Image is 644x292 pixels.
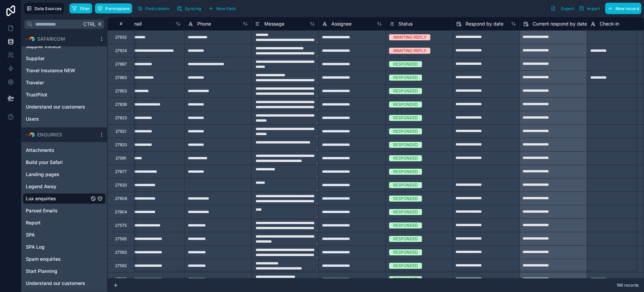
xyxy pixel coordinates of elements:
[533,20,587,27] span: Current respond by date
[115,263,127,268] div: 27562
[393,48,426,54] div: AWAITING REPLY
[197,20,211,27] span: Phone
[466,20,503,27] span: Respond by date
[115,209,127,215] div: 27604
[605,3,641,14] button: New record
[577,3,602,14] button: Import
[115,156,126,161] div: 27691
[115,35,127,40] div: 27932
[95,3,135,13] a: Permissions
[393,101,418,108] div: RESPONDED
[115,277,126,282] div: 27561
[616,283,639,288] span: 186 records
[393,236,418,242] div: RESPONDED
[97,22,102,27] span: K
[35,6,62,11] span: Data Sources
[115,61,127,67] div: 27867
[331,20,352,27] span: Assignee
[24,3,64,14] button: Data Sources
[115,129,126,134] div: 27821
[602,3,641,14] a: New record
[216,6,235,11] span: New field
[393,142,418,148] div: RESPONDED
[115,236,127,242] div: 27565
[393,182,418,188] div: RESPONDED
[600,20,619,27] span: Check-in
[135,3,172,13] button: Find column
[393,88,418,94] div: RESPONDED
[115,88,127,94] div: 27853
[174,3,203,13] button: Syncing
[393,196,418,202] div: RESPONDED
[115,48,127,53] div: 27924
[393,169,418,175] div: RESPONDED
[145,6,169,11] span: Find column
[80,6,90,11] span: Filter
[393,276,418,282] div: RESPONDED
[206,3,238,13] button: New field
[130,20,142,27] span: Email
[393,115,418,121] div: RESPONDED
[393,75,418,81] div: RESPONDED
[548,3,577,14] button: Export
[115,196,127,201] div: 27606
[393,155,418,161] div: RESPONDED
[105,6,129,11] span: Permissions
[264,20,284,27] span: Message
[393,209,418,215] div: RESPONDED
[393,128,418,134] div: RESPONDED
[587,6,600,11] span: Import
[115,142,127,148] div: 27820
[393,61,418,67] div: RESPONDED
[615,6,639,11] span: New record
[393,222,418,228] div: RESPONDED
[398,20,413,27] span: Status
[95,3,132,13] button: Permissions
[115,223,127,228] div: 27575
[561,6,574,11] span: Export
[69,3,93,13] button: Filter
[113,21,129,26] div: #
[393,263,418,269] div: RESPONDED
[393,249,418,255] div: RESPONDED
[185,6,201,11] span: Syncing
[115,169,127,174] div: 27677
[115,115,127,121] div: 27823
[83,20,96,28] span: Ctrl
[115,75,127,80] div: 27863
[115,182,127,188] div: 27620
[115,102,127,107] div: 27839
[115,250,127,255] div: 27563
[174,3,206,13] a: Syncing
[393,34,426,40] div: AWAITING REPLY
